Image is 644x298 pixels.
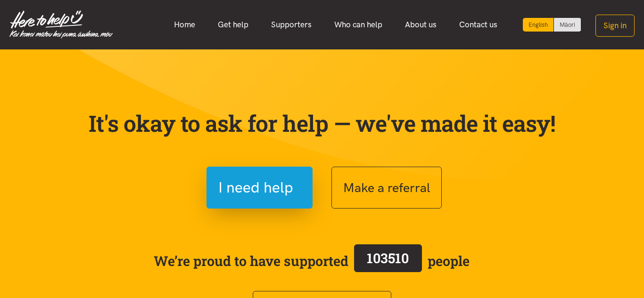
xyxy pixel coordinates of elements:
[367,249,409,267] span: 103510
[523,18,554,32] div: Current language
[154,242,470,279] span: We’re proud to have supported people
[448,15,509,35] a: Contact us
[331,167,442,209] button: Make a referral
[218,176,293,200] span: I need help
[394,15,448,35] a: About us
[595,15,635,37] button: Sign in
[86,110,558,137] p: It's okay to ask for help — we've made it easy!
[554,18,581,32] a: Switch to Te Reo Māori
[523,18,581,32] div: Language toggle
[206,167,313,209] button: I need help
[9,10,113,39] img: Home
[323,15,394,35] a: Who can help
[163,15,206,35] a: Home
[206,15,260,35] a: Get help
[260,15,323,35] a: Supporters
[348,242,428,279] a: 103510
